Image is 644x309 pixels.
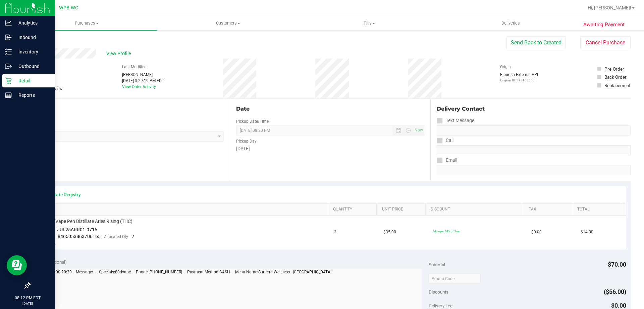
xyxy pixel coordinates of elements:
span: Subtotal [429,262,445,267]
label: Pickup Date/Time [236,118,269,124]
div: Delivery Contact [437,105,631,113]
label: Pickup Day [236,138,257,144]
div: Replacement [604,82,630,89]
p: 08:12 PM EDT [3,295,52,301]
iframe: Resource center [7,255,27,275]
a: Unit Price [382,207,423,212]
span: 80dvape: 80% off line [433,230,459,233]
a: View State Registry [41,191,81,198]
label: Call [437,136,453,145]
a: SKU [40,207,325,212]
div: Date [236,105,424,113]
p: [DATE] [3,301,52,306]
inline-svg: Inbound [5,34,12,41]
a: Tills [299,16,440,30]
a: Quantity [333,207,374,212]
span: 2 [131,234,134,239]
input: Format: (999) 999-9999 [437,145,631,155]
span: JUL25ARR01-0716 [57,227,97,232]
span: $14.00 [581,229,593,235]
span: ($56.00) [604,288,626,295]
input: Promo Code [429,274,481,284]
div: [DATE] [236,145,424,152]
a: Deliveries [440,16,581,30]
span: View Profile [106,50,133,57]
button: Cancel Purchase [580,36,631,49]
a: Tax [529,207,570,212]
div: Location [30,105,224,113]
button: Send Back to Created [506,36,566,49]
span: 2 [334,229,336,235]
p: Analytics [12,19,52,27]
inline-svg: Reports [5,92,12,99]
span: $0.00 [531,229,542,235]
p: Inventory [12,48,52,56]
span: Delivery Fee [429,303,452,308]
label: Last Modified [122,64,147,70]
label: Text Message [437,116,474,125]
span: $70.00 [608,261,626,268]
p: Retail [12,77,52,85]
p: Inbound [12,33,52,41]
label: Email [437,155,457,165]
a: Customers [157,16,299,30]
div: [PERSON_NAME] [122,72,164,78]
span: $0.00 [611,302,626,309]
span: Allocated Qty [104,234,128,239]
p: Outbound [12,62,52,70]
div: Back Order [604,74,627,80]
span: Hi, [PERSON_NAME]! [588,5,631,10]
span: Purchases [16,20,157,26]
label: Origin [500,64,511,70]
span: 8465053863706165 [58,234,101,239]
span: Awaiting Payment [583,21,625,29]
a: Discount [431,207,521,212]
p: Reports [12,91,52,99]
div: Flourish External API [500,72,538,83]
inline-svg: Inventory [5,48,12,55]
input: Format: (999) 999-9999 [437,125,631,136]
div: [DATE] 3:29:19 PM EDT [122,78,164,84]
span: Deliveries [492,20,529,26]
span: Discounts [429,286,448,298]
inline-svg: Analytics [5,20,12,26]
div: Pre-Order [604,66,624,72]
inline-svg: Outbound [5,63,12,70]
a: Total [577,207,618,212]
inline-svg: Retail [5,77,12,84]
a: Purchases [16,16,157,30]
span: Tills [299,20,439,26]
span: FT 0.3g Vape Pen Distillate Aries Rising (THC) [39,218,132,225]
p: Original ID: 328463060 [500,78,538,83]
span: WPB WC [59,5,78,11]
span: $35.00 [383,229,396,235]
span: Customers [158,20,298,26]
a: View Order Activity [122,84,156,89]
